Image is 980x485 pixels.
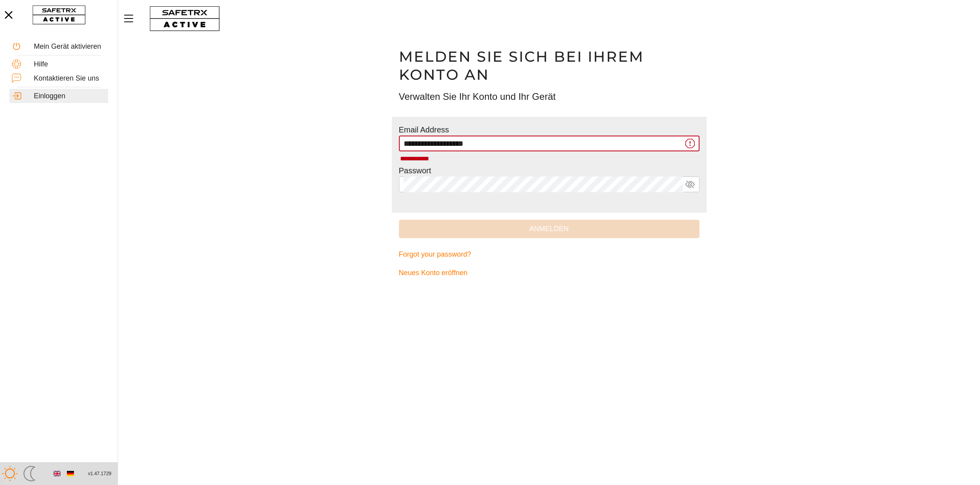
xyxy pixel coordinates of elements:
label: Email Address [399,125,449,134]
button: v1.47.1729 [83,467,116,480]
img: de.svg [67,470,74,477]
img: ModeDark.svg [22,466,37,481]
img: ModeLight.svg [2,466,18,481]
label: Passwort [399,166,431,175]
img: Help.svg [12,59,21,69]
div: Hilfe [34,60,106,69]
div: Mein Gerät aktivieren [34,42,106,51]
img: ContactUs.svg [12,73,21,83]
div: Einloggen [34,92,106,101]
div: Kontaktieren Sie uns [34,74,106,83]
span: Anmelden [405,223,693,235]
h3: Verwalten Sie Ihr Konto und Ihr Gerät [399,90,699,103]
span: v1.47.1729 [88,470,111,478]
button: English [50,467,64,480]
button: German [64,467,77,480]
button: Anmelden [399,220,699,238]
button: MenÜ [122,10,142,27]
a: Forgot your password? [399,245,699,264]
span: Forgot your password? [399,248,471,261]
a: Neues Konto eröffnen [399,264,699,282]
img: en.svg [54,470,61,477]
span: Neues Konto eröffnen [399,267,468,279]
h1: Melden Sie sich bei Ihrem Konto an [399,48,699,84]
